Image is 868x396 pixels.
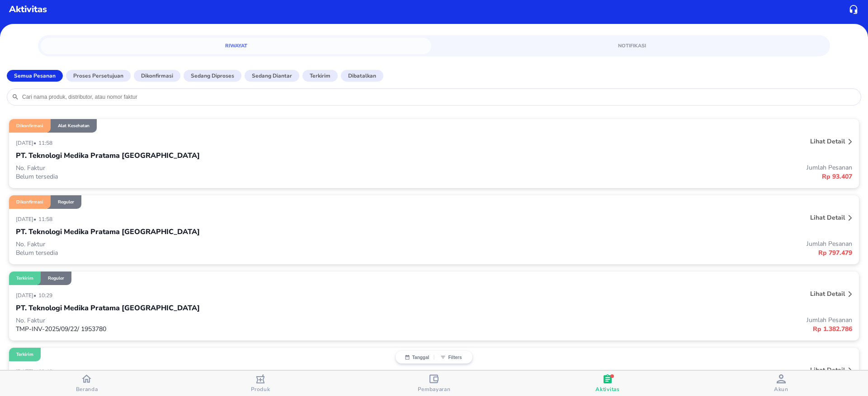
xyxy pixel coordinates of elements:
p: Rp 1.382.786 [434,324,852,334]
p: 11:58 [38,139,55,147]
span: Notifikasi [442,41,822,50]
p: Rp 93.407 [434,172,852,181]
p: No. Faktur [16,164,434,172]
p: [DATE] • [16,292,38,299]
span: Akun [774,386,788,393]
p: PT. Teknologi Medika Pratama [GEOGRAPHIC_DATA] [16,226,200,237]
input: Cari nama produk, distributor, atau nomor faktur [21,93,856,101]
a: Notifikasi [437,38,827,54]
p: Dikonfirmasi [16,123,43,129]
p: Belum tersedia [16,172,434,181]
p: Aktivitas [9,3,47,16]
p: Terkirim [310,72,330,80]
a: Riwayat [41,38,431,54]
span: Beranda [76,386,98,393]
p: Proses Persetujuan [73,72,123,80]
p: Belum tersedia [16,249,434,257]
p: Lihat detail [810,137,845,146]
p: Dibatalkan [348,72,376,80]
button: Akun [694,371,868,396]
span: Riwayat [46,41,426,50]
button: Filters [434,355,468,360]
div: simple tabs [38,35,830,54]
button: Dikonfirmasi [134,70,180,82]
button: Produk [174,371,347,396]
p: TMP-INV-2025/09/22/ 1953780 [16,325,434,333]
p: Lihat detail [810,290,845,298]
p: [DATE] • [16,216,38,223]
p: Sedang diproses [191,72,234,80]
p: No. Faktur [16,316,434,325]
p: Lihat detail [810,213,845,222]
p: 10:29 [38,292,55,299]
p: Rp 797.479 [434,248,852,258]
p: Reguler [58,199,74,205]
p: Jumlah Pesanan [434,239,852,248]
p: Lihat detail [810,366,845,374]
span: Pembayaran [418,386,451,393]
p: Terkirim [16,275,33,281]
p: [DATE] • [16,368,38,375]
p: Alat Kesehatan [58,123,90,129]
button: Terkirim [302,70,338,82]
p: Reguler [48,275,64,281]
span: Produk [251,386,270,393]
button: Pembayaran [347,371,521,396]
p: Jumlah Pesanan [434,316,852,324]
p: Jumlah Pesanan [434,163,852,172]
p: 11:58 [38,216,55,223]
button: Semua Pesanan [7,70,63,82]
span: Aktivitas [595,386,619,393]
p: [DATE] • [16,139,38,147]
p: 09:42 [38,368,55,375]
p: PT. Teknologi Medika Pratama [GEOGRAPHIC_DATA] [16,303,200,313]
button: Sedang diproses [184,70,241,82]
button: Sedang diantar [245,70,299,82]
button: Aktivitas [521,371,694,396]
p: Sedang diantar [252,72,292,80]
p: PT. Teknologi Medika Pratama [GEOGRAPHIC_DATA] [16,150,200,161]
p: Dikonfirmasi [16,199,43,205]
p: No. Faktur [16,240,434,249]
p: Semua Pesanan [14,72,56,80]
p: Dikonfirmasi [141,72,173,80]
button: Proses Persetujuan [66,70,131,82]
button: Dibatalkan [341,70,383,82]
button: Tanggal [400,355,434,360]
